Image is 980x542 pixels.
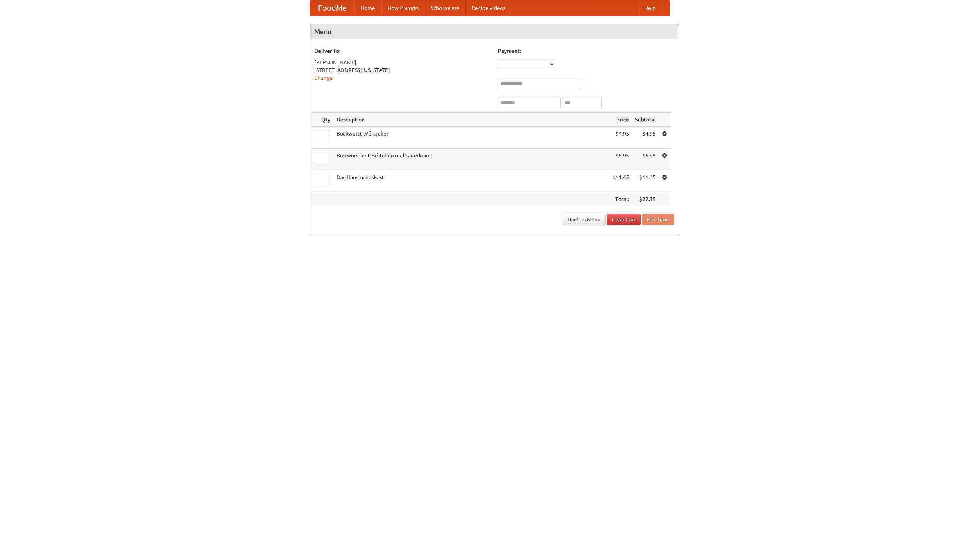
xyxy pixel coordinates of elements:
[498,47,674,55] h5: Payment:
[632,170,659,192] td: $11.45
[425,0,465,16] a: Who we are
[333,127,609,149] td: Bockwurst Würstchen
[333,170,609,192] td: Das Hausmannskost
[314,75,333,81] a: Change
[310,113,333,127] th: Qty
[563,214,606,225] a: Back to Menu
[333,113,609,127] th: Description
[465,0,511,16] a: Recipe videos
[314,66,490,74] div: [STREET_ADDRESS][US_STATE]
[354,0,381,16] a: Home
[609,170,632,192] td: $11.45
[314,59,490,66] div: [PERSON_NAME]
[642,214,674,225] button: Purchase
[632,192,659,206] th: $22.35
[609,113,632,127] th: Price
[632,113,659,127] th: Subtotal
[310,24,678,39] h4: Menu
[609,192,632,206] th: Total:
[314,47,490,55] h5: Deliver To:
[310,0,354,16] a: FoodMe
[632,127,659,149] td: $4.95
[609,149,632,170] td: $5.95
[632,149,659,170] td: $5.95
[333,149,609,170] td: Bratwurst mit Brötchen und Sauerkraut
[638,0,662,16] a: Help
[609,127,632,149] td: $4.95
[607,214,641,225] a: Clear Cart
[381,0,425,16] a: How it works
